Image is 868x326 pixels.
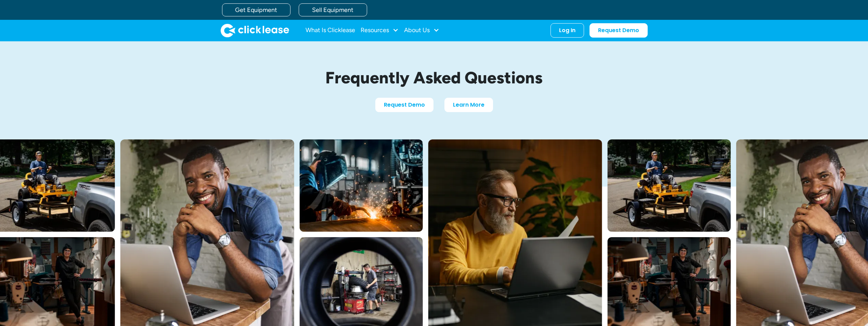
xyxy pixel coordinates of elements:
[306,24,355,37] a: What Is Clicklease
[361,24,399,37] div: Resources
[559,27,575,34] div: Log In
[375,98,433,112] a: Request Demo
[404,24,439,37] div: About Us
[444,98,493,112] a: Learn More
[221,24,289,37] a: home
[300,139,423,232] img: A welder in a large mask working on a large pipe
[222,3,290,16] a: Get Equipment
[273,69,595,87] h1: Frequently Asked Questions
[608,139,731,232] img: Man with hat and blue shirt driving a yellow lawn mower onto a trailer
[590,23,648,38] a: Request Demo
[299,3,367,16] a: Sell Equipment
[221,24,289,37] img: Clicklease logo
